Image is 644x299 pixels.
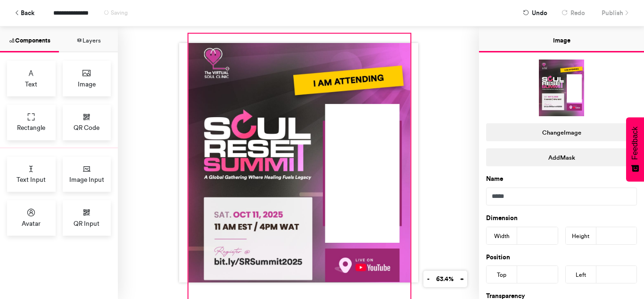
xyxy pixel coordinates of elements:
[25,79,37,89] span: Text
[518,5,552,21] button: Undo
[17,123,45,132] span: Rectangle
[486,214,518,223] label: Dimension
[486,148,637,166] button: AddMask
[631,127,639,160] span: Feedback
[78,79,96,89] span: Image
[59,26,118,52] button: Layers
[74,219,99,228] span: QR Input
[9,5,39,21] button: Back
[566,227,596,245] div: Height
[532,5,547,21] span: Undo
[626,117,644,181] button: Feedback - Show survey
[486,123,637,141] button: ChangeImage
[69,175,104,184] span: Image Input
[22,219,41,228] span: Avatar
[423,271,433,287] button: -
[74,123,99,132] span: QR Code
[17,175,46,184] span: Text Input
[487,266,517,284] div: Top
[566,266,596,284] div: Left
[486,253,510,262] label: Position
[456,271,467,287] button: +
[432,271,457,287] button: 63.4%
[486,174,503,184] label: Name
[479,26,644,52] button: Image
[111,9,128,16] span: Saving
[597,252,633,288] iframe: Drift Widget Chat Controller
[487,227,517,245] div: Width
